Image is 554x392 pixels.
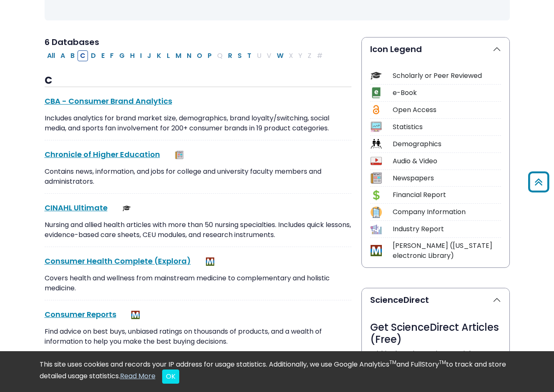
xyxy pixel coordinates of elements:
button: Filter Results E [99,50,107,61]
button: Filter Results G [117,50,127,61]
img: Scholarly or Peer Reviewed [123,204,131,212]
button: Filter Results S [235,50,244,61]
img: Newspapers [175,151,183,159]
h3: Get ScienceDirect Articles (Free) [370,322,501,346]
img: Icon Company Information [371,207,382,218]
button: All [45,50,58,61]
button: Filter Results F [108,50,116,61]
a: CBA - Consumer Brand Analytics [45,96,172,106]
img: Icon Statistics [371,121,382,132]
sup: TM [389,359,396,366]
sup: TM [439,359,446,366]
p: Includes analytics for brand market size, demographics, brand loyalty/switching, social media, an... [45,113,351,133]
a: Back to Top [525,175,552,189]
button: Filter Results H [128,50,137,61]
img: Icon Financial Report [371,190,382,201]
p: Contains news, information, and jobs for college and university faculty members and administrators. [45,167,351,187]
div: Alpha-list to filter by first letter of database name [45,50,326,60]
button: Filter Results B [68,50,77,61]
img: Icon Open Access [371,104,381,115]
div: e-Book [393,88,501,98]
div: Industry Report [393,224,501,234]
button: Filter Results C [78,50,88,61]
button: Filter Results T [245,50,254,61]
div: Financial Report [393,190,501,200]
p: Covers health and wellness from mainstream medicine to complementary and holistic medicine. [45,273,351,293]
div: This site uses cookies and records your IP address for usage statistics. Additionally, we use Goo... [40,360,515,384]
span: 6 Databases [45,36,99,48]
img: MeL (Michigan electronic Library) [131,311,140,319]
button: Filter Results P [205,50,214,61]
a: Consumer Health Complete (Explora) [45,256,191,266]
div: Scholarly or Peer Reviewed [393,71,501,81]
img: Icon Demographics [371,138,382,150]
div: Newspapers [393,173,501,183]
p: Within the ScienceDirect Article: [370,349,501,359]
p: Find advice on best buys, unbiased ratings on thousands of products, and a wealth of information ... [45,327,351,347]
button: Filter Results L [164,50,173,61]
div: Statistics [393,122,501,132]
button: Filter Results J [145,50,154,61]
img: Icon Industry Report [371,224,382,235]
div: [PERSON_NAME] ([US_STATE] electronic Library) [393,241,501,261]
button: Filter Results R [226,50,235,61]
a: Consumer Reports [45,309,116,320]
img: Icon Audio & Video [371,155,382,167]
button: Filter Results W [274,50,286,61]
div: Company Information [393,207,501,217]
div: Open Access [393,105,501,115]
button: Filter Results D [88,50,98,61]
a: Read More [120,371,155,381]
button: Filter Results N [184,50,194,61]
p: Nursing and allied health articles with more than 50 nursing specialties. Includes quick lessons,... [45,220,351,240]
img: Icon Newspapers [371,172,382,184]
button: ScienceDirect [362,288,509,312]
button: Filter Results O [194,50,205,61]
a: CINAHL Ultimate [45,202,108,213]
button: Icon Legend [362,37,509,61]
img: MeL (Michigan electronic Library) [206,257,214,266]
button: Filter Results M [173,50,184,61]
img: Icon MeL (Michigan electronic Library) [371,245,382,256]
img: Icon e-Book [371,87,382,98]
a: Chronicle of Higher Education [45,149,160,160]
div: Demographics [393,139,501,149]
div: Audio & Video [393,156,501,166]
button: Filter Results K [154,50,164,61]
button: Filter Results I [138,50,144,61]
h3: C [45,75,351,87]
img: Icon Scholarly or Peer Reviewed [371,70,382,81]
button: Filter Results A [58,50,68,61]
button: Close [162,370,179,384]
